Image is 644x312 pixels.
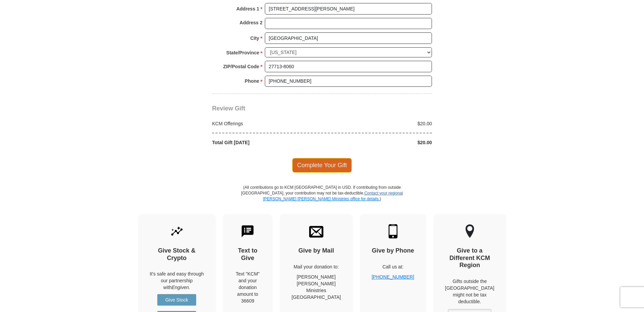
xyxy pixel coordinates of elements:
p: (All contributions go to KCM [GEOGRAPHIC_DATA] in USD. If contributing from outside [GEOGRAPHIC_D... [241,185,403,214]
strong: Address 2 [239,18,262,27]
p: Gifts outside the [GEOGRAPHIC_DATA] might not be tax deductible. [445,278,495,305]
h4: Give Stock & Crypto [150,247,204,262]
div: Text "KCM" and your donation amount to 36609 [235,270,261,304]
strong: City [250,33,259,43]
h4: Give by Mail [292,247,341,255]
a: [PHONE_NUMBER] [372,274,414,280]
strong: ZIP/Postal Code [223,62,259,71]
span: Complete Your Gift [292,158,352,172]
img: other-region [465,224,475,238]
a: Give Stock [157,294,196,306]
strong: State/Province [226,48,259,57]
p: Mail your donation to: [292,263,341,270]
img: text-to-give.svg [240,224,255,238]
span: Review Gift [212,105,245,112]
a: Contact your regional [PERSON_NAME] [PERSON_NAME] Ministries office for details. [263,191,403,201]
i: Engiven. [172,285,190,290]
p: Call us at: [372,263,414,270]
strong: Address 1 [236,4,259,14]
h4: Give by Phone [372,247,414,255]
div: $20.00 [322,120,436,127]
div: KCM Offerings [209,120,322,127]
h4: Text to Give [235,247,261,262]
div: Total Gift [DATE] [209,139,322,146]
p: [PERSON_NAME] [PERSON_NAME] Ministries [GEOGRAPHIC_DATA] [292,274,341,301]
div: $20.00 [322,139,436,146]
img: mobile.svg [386,224,400,238]
img: envelope.svg [309,224,323,238]
p: It's safe and easy through our partnership with [150,270,204,291]
strong: Phone [245,76,259,86]
img: give-by-stock.svg [170,224,184,238]
h4: Give to a Different KCM Region [445,247,495,269]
